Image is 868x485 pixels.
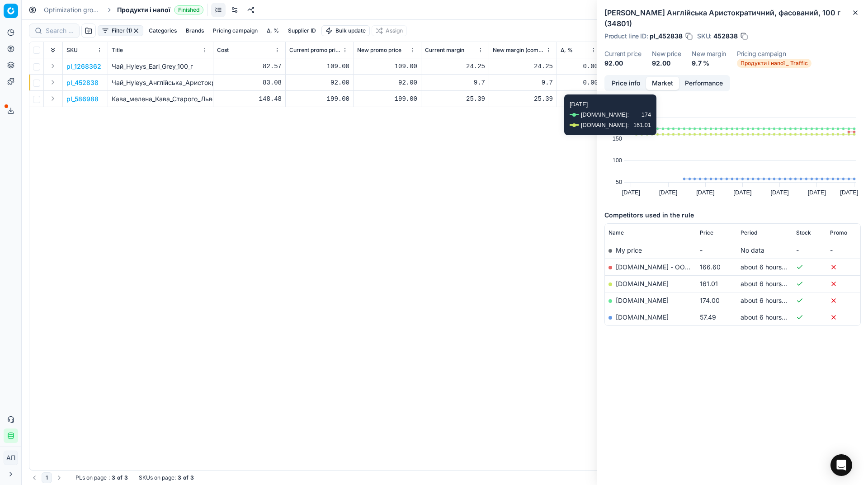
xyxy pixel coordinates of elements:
[357,94,417,104] div: 199.00
[700,229,713,236] span: Price
[741,313,795,321] span: about 6 hours ago
[696,189,714,196] text: [DATE]
[182,25,208,36] button: Brands
[98,25,143,36] button: Filter (1)
[47,61,58,71] button: Expand
[357,47,401,54] span: New promo price
[47,93,58,104] button: Expand
[139,474,176,481] span: SKUs on page :
[713,32,738,41] span: 452838
[4,451,18,465] button: АП
[609,229,624,236] span: Name
[44,5,102,14] a: Optimization groups
[659,189,677,196] text: [DATE]
[616,297,669,304] a: [DOMAIN_NAME]
[616,179,622,185] text: 50
[840,189,858,196] text: [DATE]
[741,263,795,271] span: about 6 hours ago
[561,62,598,71] div: 0.00
[112,94,209,104] p: Кава_мелена_Кава_Старого_Львова_Сніданкова_250_г_(730975)
[697,33,712,39] span: SKU :
[372,25,407,36] button: Assign
[604,33,648,39] span: Product line ID :
[29,472,65,483] nav: pagination
[700,297,720,304] span: 174.00
[700,263,721,271] span: 166.60
[679,77,729,90] button: Performance
[321,25,370,36] button: Bulk update
[830,454,852,476] div: Open Intercom Messenger
[493,78,553,87] div: 9.7
[604,7,861,29] h2: [PERSON_NAME] Англійська Аристократичний, фасований, 100 г (34801)
[796,229,811,236] span: Stock
[289,62,349,71] div: 109.00
[604,100,861,109] h5: Price history
[613,114,622,121] text: 200
[124,474,128,481] strong: 3
[741,280,795,287] span: about 6 hours ago
[425,94,485,104] div: 25.39
[493,62,553,71] div: 24.25
[613,135,622,142] text: 150
[190,474,194,481] strong: 3
[808,189,826,196] text: [DATE]
[700,313,716,321] span: 57.49
[44,5,203,14] nav: breadcrumb
[616,263,735,271] a: [DOMAIN_NAME] - ООО «Эпицентр К»
[217,78,282,87] div: 83.08
[741,229,757,236] span: Period
[604,51,641,57] dt: Current price
[209,25,261,36] button: Pricing campaign
[357,78,417,87] div: 92.00
[145,25,180,36] button: Categories
[622,189,640,196] text: [DATE]
[217,94,282,104] div: 148.48
[289,78,349,87] div: 92.00
[178,474,181,481] strong: 3
[652,51,681,57] dt: New price
[112,474,115,481] strong: 3
[117,5,170,14] span: Продукти і напої
[66,78,99,87] button: pl_452838
[357,62,417,71] div: 109.00
[692,59,726,68] dd: 9.7 %
[616,246,642,254] span: My price
[217,47,229,54] span: Cost
[46,26,74,35] input: Search by SKU or title
[604,211,861,220] h5: Competitors used in the rule
[112,62,209,71] p: Чай_Hyleys_Earl_Grey_100_г
[289,47,340,54] span: Current promo price
[174,5,203,14] span: Finished
[830,229,847,236] span: Promo
[117,5,203,14] span: Продукти і напоїFinished
[604,59,641,68] dd: 92.00
[425,47,464,54] span: Current margin
[737,51,811,57] dt: Pricing campaign
[66,94,99,104] button: pl_586988
[493,47,544,54] span: New margin (common), %
[217,62,282,71] div: 82.57
[700,280,718,287] span: 161.01
[66,62,101,71] button: pl_1268362
[606,77,646,90] button: Price info
[650,32,683,41] span: pl_452838
[561,78,598,87] div: 0.00
[646,77,679,90] button: Market
[793,242,826,259] td: -
[561,94,598,104] div: 0.00
[263,25,283,36] button: Δ, %
[696,242,737,259] td: -
[652,59,681,68] dd: 92.00
[493,94,553,104] div: 25.39
[733,189,751,196] text: [DATE]
[117,474,123,481] strong: of
[737,242,793,259] td: No data
[47,45,58,56] button: Expand all
[284,25,320,36] button: Supplier ID
[613,157,622,164] text: 100
[826,242,860,259] td: -
[75,474,128,481] div: :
